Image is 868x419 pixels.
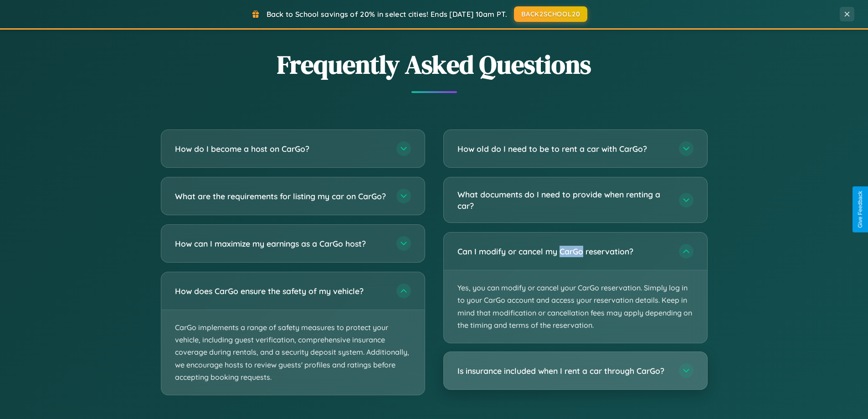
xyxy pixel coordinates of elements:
[161,47,708,82] h2: Frequently Asked Questions
[457,189,670,211] h3: What documents do I need to provide when renting a car?
[175,285,387,297] h3: How does CarGo ensure the safety of my vehicle?
[267,10,507,19] span: Back to School savings of 20% in select cities! Ends [DATE] 10am PT.
[457,365,670,377] h3: Is insurance included when I rent a car through CarGo?
[457,143,670,155] h3: How old do I need to be to rent a car with CarGo?
[175,238,387,249] h3: How can I maximize my earnings as a CarGo host?
[457,246,670,257] h3: Can I modify or cancel my CarGo reservation?
[175,191,387,202] h3: What are the requirements for listing my car on CarGo?
[514,6,587,22] button: BACK2SCHOOL20
[175,143,387,155] h3: How do I become a host on CarGo?
[857,191,863,228] div: Give Feedback
[161,310,425,395] p: CarGo implements a range of safety measures to protect your vehicle, including guest verification...
[444,270,707,343] p: Yes, you can modify or cancel your CarGo reservation. Simply log in to your CarGo account and acc...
